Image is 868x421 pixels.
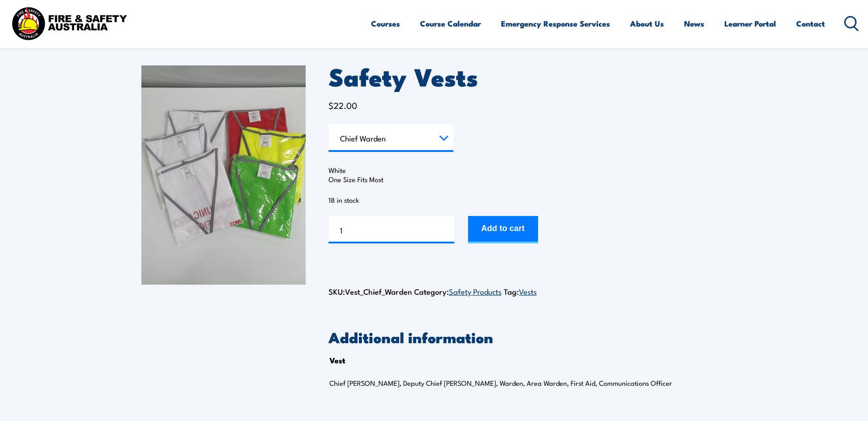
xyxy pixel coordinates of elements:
[329,99,357,111] bdi: 22.00
[420,11,481,36] a: Course Calendar
[724,11,776,36] a: Learner Portal
[329,99,334,111] span: $
[329,166,727,184] p: White One Size Fits Most
[345,286,412,297] span: Vest_Chief_Warden
[141,65,306,285] img: 20230220_093531-scaled-1.jpg
[327,255,729,281] iframe: Secure express checkout frame
[684,11,704,36] a: News
[329,65,727,87] h1: Safety Vests
[504,286,537,297] span: Tag:
[630,11,664,36] a: About Us
[449,286,501,297] a: Safety Products
[519,286,537,297] a: Vests
[329,195,727,205] p: 18 in stock
[329,378,697,388] p: Chief [PERSON_NAME], Deputy Chief [PERSON_NAME], Warden, Area Warden, First Aid, Communications O...
[796,11,825,36] a: Contact
[329,353,345,367] th: Vest
[371,11,400,36] a: Courses
[329,216,454,243] input: Product quantity
[414,286,501,297] span: Category:
[501,11,610,36] a: Emergency Response Services
[468,216,538,243] button: Add to cart
[329,286,412,297] span: SKU:
[329,330,727,343] h2: Additional information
